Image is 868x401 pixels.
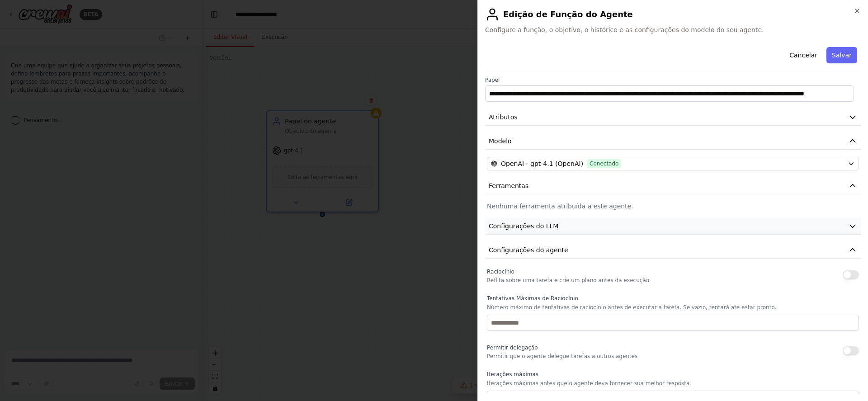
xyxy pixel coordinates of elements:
button: Salvar [826,47,857,63]
font: Reflita sobre uma tarefa e crie um plano antes da execução [487,277,649,283]
font: Papel [485,77,500,83]
button: Atributos [485,109,861,126]
font: Salvar [832,52,852,59]
font: Tentativas Máximas de Raciocínio [487,295,578,302]
button: Modelo [485,133,861,150]
font: Permitir delegação [487,344,538,351]
font: Número máximo de tentativas de raciocínio antes de executar a tarefa. Se vazio, tentará até estar... [487,304,776,311]
span: OpenAI - gpt-4.1 (OpenAI) [501,159,583,168]
font: Iterações máximas [487,371,538,377]
font: Nenhuma ferramenta atribuída a este agente. [487,203,633,210]
font: Permitir que o agente delegue tarefas a outros agentes [487,353,637,359]
font: Configure a função, o objetivo, o histórico e as configurações do modelo do seu agente. [485,26,764,33]
button: Configurações do LLM [485,218,861,235]
font: Conectado [590,160,618,167]
button: Cancelar [784,47,823,63]
font: Atributos [489,113,518,121]
button: OpenAI - gpt-4.1 (OpenAI)Conectado [487,157,859,170]
font: Cancelar [789,52,817,59]
font: Configurações do agente [489,246,568,254]
font: Modelo [489,137,512,145]
button: Ferramentas [485,178,861,194]
button: Configurações do agente [485,242,861,259]
font: Ferramentas [489,182,528,189]
font: Iterações máximas antes que o agente deva fornecer sua melhor resposta [487,380,689,387]
font: Raciocínio [487,269,514,275]
font: Edição de Função do Agente [503,9,633,19]
font: Configurações do LLM [489,222,558,230]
